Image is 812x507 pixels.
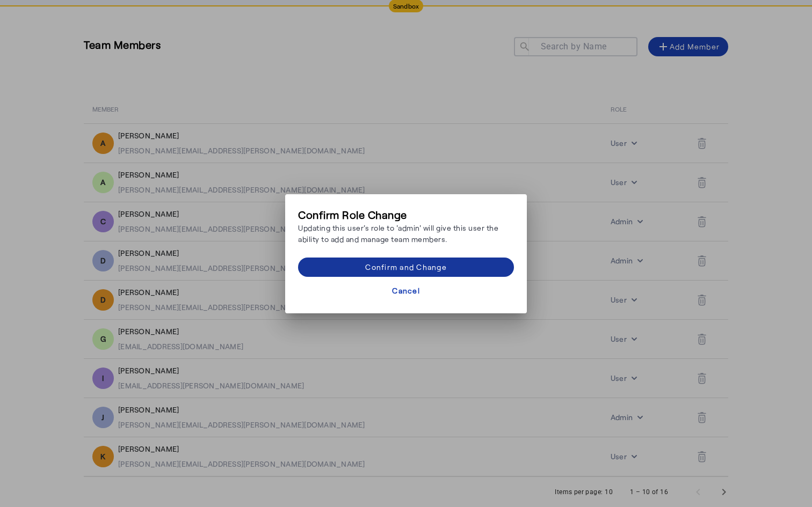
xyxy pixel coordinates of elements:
[298,222,514,245] p: Updating this user's role to 'admin' will give this user the ability to add and manage team members.
[365,261,447,273] div: Confirm and Change
[298,258,514,277] button: Confirm and Change
[298,281,514,300] button: Cancel
[392,285,420,296] div: Cancel
[298,207,514,222] h3: Confirm Role Change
